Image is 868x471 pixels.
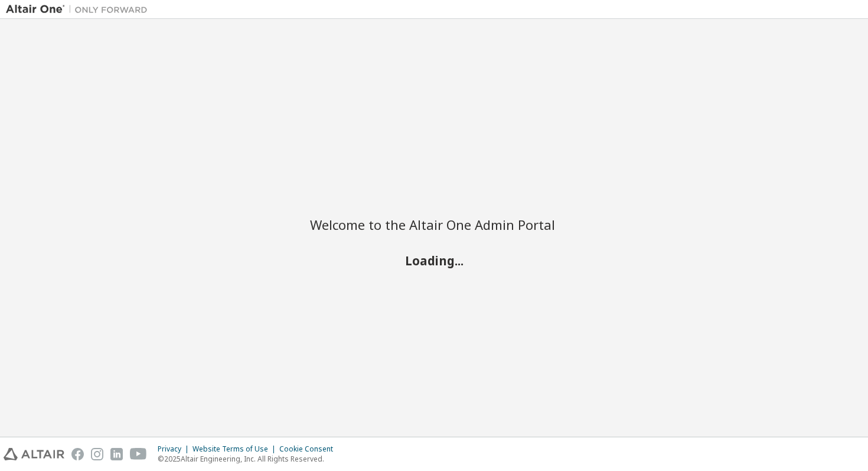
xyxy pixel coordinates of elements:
[4,448,64,460] img: altair_logo.svg
[110,448,123,460] img: linkedin.svg
[6,4,154,15] img: Altair One
[130,448,147,460] img: youtube.svg
[71,448,84,460] img: facebook.svg
[158,454,340,464] p: © 2025 Altair Engineering, Inc. All Rights Reserved.
[192,444,279,454] div: Website Terms of Use
[158,444,192,454] div: Privacy
[310,216,558,233] h2: Welcome to the Altair One Admin Portal
[310,252,558,268] h2: Loading...
[91,448,103,460] img: instagram.svg
[279,444,340,454] div: Cookie Consent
